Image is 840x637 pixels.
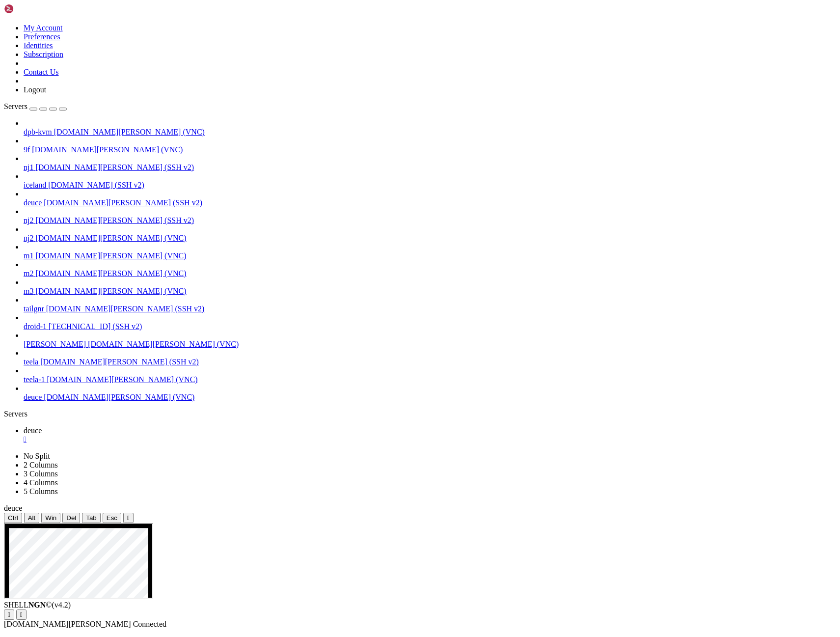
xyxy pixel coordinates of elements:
[24,251,33,260] span: m1
[35,287,186,295] span: [DOMAIN_NAME][PERSON_NAME] (VNC)
[24,296,836,313] li: tailgnr [DOMAIN_NAME][PERSON_NAME] (SSH v2)
[48,181,144,189] span: [DOMAIN_NAME] (SSH v2)
[24,85,46,94] a: Logout
[32,145,183,154] span: [DOMAIN_NAME][PERSON_NAME] (VNC)
[24,278,836,296] li: m3 [DOMAIN_NAME][PERSON_NAME] (VNC)
[47,375,198,384] span: [DOMAIN_NAME][PERSON_NAME] (VNC)
[4,410,836,418] div: Servers
[24,269,836,278] a: m2 [DOMAIN_NAME][PERSON_NAME] (VNC)
[24,32,60,41] a: Preferences
[44,198,202,207] span: [DOMAIN_NAME][PERSON_NAME] (SSH v2)
[24,426,836,444] a: deuce
[35,234,186,242] span: [DOMAIN_NAME][PERSON_NAME] (VNC)
[24,190,836,207] li: deuce [DOMAIN_NAME][PERSON_NAME] (SSH v2)
[24,163,33,171] span: nj1
[24,50,63,58] a: Subscription
[24,322,836,331] a: droid-1 [TECHNICAL_ID] (SSH v2)
[4,504,22,512] span: deuce
[24,478,58,487] a: 4 Columns
[52,601,71,609] span: 4.2.0
[4,609,14,620] button: 
[24,375,45,384] span: teela-1
[8,611,10,618] div: 
[24,24,63,32] a: My Account
[24,393,42,401] span: deuce
[24,172,836,190] li: iceland [DOMAIN_NAME] (SSH v2)
[24,461,58,469] a: 2 Columns
[24,260,836,278] li: m2 [DOMAIN_NAME][PERSON_NAME] (VNC)
[82,513,101,523] button: Tab
[54,128,205,136] span: [DOMAIN_NAME][PERSON_NAME] (VNC)
[24,305,44,313] span: tailgnr
[4,4,60,14] img: Shellngn
[24,452,50,460] a: No Split
[24,358,38,366] span: teela
[28,601,46,609] b: NGN
[24,287,33,295] span: m3
[24,216,33,224] span: nj2
[24,216,836,225] a: nj2 [DOMAIN_NAME][PERSON_NAME] (SSH v2)
[24,269,33,277] span: m2
[24,207,836,225] li: nj2 [DOMAIN_NAME][PERSON_NAME] (SSH v2)
[28,514,36,522] span: Alt
[24,358,836,366] a: teela [DOMAIN_NAME][PERSON_NAME] (SSH v2)
[4,620,131,628] span: [DOMAIN_NAME][PERSON_NAME]
[123,513,134,523] button: 
[24,145,30,154] span: 9f
[24,287,836,296] a: m3 [DOMAIN_NAME][PERSON_NAME] (VNC)
[24,366,836,384] li: teela-1 [DOMAIN_NAME][PERSON_NAME] (VNC)
[24,435,836,444] a: 
[24,384,836,402] li: deuce [DOMAIN_NAME][PERSON_NAME] (VNC)
[103,513,121,523] button: Esc
[24,119,836,137] li: dpb-kvm [DOMAIN_NAME][PERSON_NAME] (VNC)
[24,234,836,243] a: nj2 [DOMAIN_NAME][PERSON_NAME] (VNC)
[24,198,42,207] span: deuce
[127,514,130,522] div: 
[24,340,86,348] span: [PERSON_NAME]
[24,243,836,260] li: m1 [DOMAIN_NAME][PERSON_NAME] (VNC)
[24,487,58,496] a: 5 Columns
[46,305,205,313] span: [DOMAIN_NAME][PERSON_NAME] (SSH v2)
[24,513,40,523] button: Alt
[107,514,117,522] span: Esc
[8,514,18,522] span: Ctrl
[4,102,67,111] a: Servers
[86,514,97,522] span: Tab
[24,331,836,349] li: [PERSON_NAME] [DOMAIN_NAME][PERSON_NAME] (VNC)
[44,393,194,401] span: [DOMAIN_NAME][PERSON_NAME] (VNC)
[35,216,194,224] span: [DOMAIN_NAME][PERSON_NAME] (SSH v2)
[88,340,239,348] span: [DOMAIN_NAME][PERSON_NAME] (VNC)
[20,611,23,618] div: 
[24,41,53,50] a: Identities
[24,154,836,172] li: nj1 [DOMAIN_NAME][PERSON_NAME] (SSH v2)
[24,340,836,349] a: [PERSON_NAME] [DOMAIN_NAME][PERSON_NAME] (VNC)
[24,251,836,260] a: m1 [DOMAIN_NAME][PERSON_NAME] (VNC)
[24,393,836,402] a: deuce [DOMAIN_NAME][PERSON_NAME] (VNC)
[24,128,836,137] a: dpb-kvm [DOMAIN_NAME][PERSON_NAME] (VNC)
[24,198,836,207] a: deuce [DOMAIN_NAME][PERSON_NAME] (SSH v2)
[24,426,42,435] span: deuce
[35,251,186,260] span: [DOMAIN_NAME][PERSON_NAME] (VNC)
[133,620,166,628] span: Connected
[24,349,836,366] li: teela [DOMAIN_NAME][PERSON_NAME] (SSH v2)
[49,322,142,331] span: [TECHNICAL_ID] (SSH v2)
[24,181,46,189] span: iceland
[24,234,33,242] span: nj2
[24,375,836,384] a: teela-1 [DOMAIN_NAME][PERSON_NAME] (VNC)
[4,601,71,609] span: SHELL ©
[24,68,59,76] a: Contact Us
[4,513,22,523] button: Ctrl
[62,513,80,523] button: Del
[24,137,836,154] li: 9f [DOMAIN_NAME][PERSON_NAME] (VNC)
[35,269,186,277] span: [DOMAIN_NAME][PERSON_NAME] (VNC)
[24,313,836,331] li: droid-1 [TECHNICAL_ID] (SSH v2)
[24,145,836,154] a: 9f [DOMAIN_NAME][PERSON_NAME] (VNC)
[41,513,60,523] button: Win
[40,358,199,366] span: [DOMAIN_NAME][PERSON_NAME] (SSH v2)
[35,163,194,171] span: [DOMAIN_NAME][PERSON_NAME] (SSH v2)
[24,470,58,478] a: 3 Columns
[16,609,27,620] button: 
[24,181,836,190] a: iceland [DOMAIN_NAME] (SSH v2)
[4,102,27,111] span: Servers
